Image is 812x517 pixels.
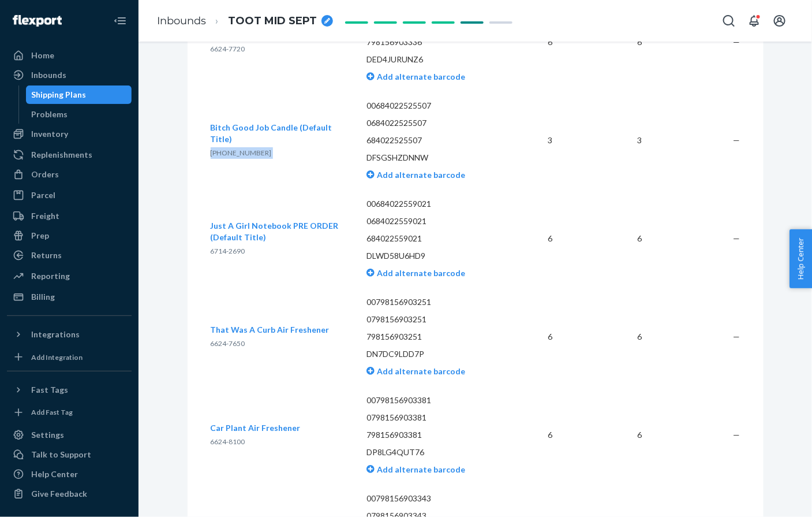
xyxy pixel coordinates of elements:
a: Add Fast Tag [7,404,132,422]
span: Add alternate barcode [375,72,465,81]
p: 798156903336 [366,36,495,48]
p: 684022559021 [366,233,495,244]
div: Billing [31,291,55,303]
button: Give Feedback [7,485,132,503]
span: 6624-8100 [211,437,245,446]
span: TOOT MID SEPT [228,14,317,29]
span: Add alternate barcode [375,268,465,278]
div: Fast Tags [31,384,68,396]
span: Add alternate barcode [375,366,465,376]
p: DP8LG4QUT76 [366,447,495,458]
button: Car Plant Air Freshener [211,422,301,434]
span: Car Plant Air Freshener [211,423,301,433]
span: [PHONE_NUMBER] [211,148,272,157]
td: 6 [562,288,651,386]
div: Help Center [31,468,78,480]
span: Bitch Good Job Candle (Default Title) [211,122,332,144]
p: 798156903381 [366,429,495,441]
button: Close Navigation [108,9,132,32]
div: Add Integration [31,352,83,362]
div: Settings [31,429,64,441]
a: Help Center [7,465,132,483]
div: Prep [31,230,49,241]
div: Home [31,50,54,61]
div: Give Feedback [31,488,87,500]
a: Inbounds [7,66,132,84]
a: Replenishments [7,146,132,164]
p: DFSGSHZDNNW [366,152,495,163]
div: Inventory [31,128,68,140]
p: 00798156903343 [366,493,495,504]
span: — [734,332,740,341]
td: 6 [504,189,562,288]
button: Fast Tags [7,381,132,399]
div: Shipping Plans [32,89,87,101]
div: Integrations [31,329,80,340]
a: Reporting [7,267,132,285]
p: 00684022559021 [366,198,495,210]
div: Problems [32,109,68,120]
a: Add alternate barcode [366,366,465,376]
td: 6 [562,189,651,288]
div: Inbounds [31,69,66,81]
span: Just A Girl Notebook PRE ORDER (Default Title) [211,221,339,242]
a: Inbounds [157,14,206,27]
span: Add alternate barcode [375,170,465,180]
a: Add alternate barcode [366,72,465,81]
a: Problems [26,105,132,124]
a: Add alternate barcode [366,464,465,474]
p: 0684022559021 [366,215,495,227]
span: — [734,233,740,243]
button: Integrations [7,325,132,344]
a: Shipping Plans [26,85,132,104]
div: Parcel [31,189,55,201]
a: Returns [7,246,132,265]
p: DLWD58U6HD9 [366,250,495,262]
span: Add alternate barcode [375,464,465,474]
div: Talk to Support [31,449,91,460]
a: Inventory [7,125,132,143]
a: Talk to Support [7,445,132,464]
td: 6 [562,386,651,484]
a: Billing [7,288,132,306]
a: Add Integration [7,348,132,366]
span: — [734,430,740,440]
a: Home [7,46,132,65]
ol: breadcrumbs [148,4,342,38]
button: That Was A Curb Air Freshener [211,324,330,336]
button: Open account menu [768,9,791,32]
td: 6 [504,386,562,484]
a: Freight [7,207,132,225]
a: Orders [7,165,132,184]
td: 6 [504,288,562,386]
td: 3 [504,91,562,189]
p: DED4JURUNZ6 [366,54,495,65]
a: Add alternate barcode [366,268,465,278]
a: Parcel [7,186,132,204]
div: Reporting [31,270,70,282]
span: That Was A Curb Air Freshener [211,325,330,334]
p: 798156903251 [366,331,495,343]
p: DN7DC9LDD7P [366,348,495,360]
button: Open Search Box [717,9,740,32]
a: Prep [7,226,132,245]
img: Flexport logo [13,15,62,27]
a: Settings [7,426,132,444]
p: 0798156903381 [366,412,495,423]
p: 0798156903251 [366,314,495,325]
button: Help Center [789,229,812,288]
button: Just A Girl Notebook PRE ORDER (Default Title) [211,220,349,243]
button: Bitch Good Job Candle (Default Title) [211,122,349,145]
div: Add Fast Tag [31,407,73,417]
p: 0684022525507 [366,117,495,129]
button: Open notifications [743,9,766,32]
div: Returns [31,250,62,261]
span: — [734,37,740,47]
div: Replenishments [31,149,92,161]
div: Orders [31,169,59,180]
p: 00798156903251 [366,296,495,308]
p: 00798156903381 [366,395,495,406]
a: Add alternate barcode [366,170,465,180]
p: 00684022525507 [366,100,495,111]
